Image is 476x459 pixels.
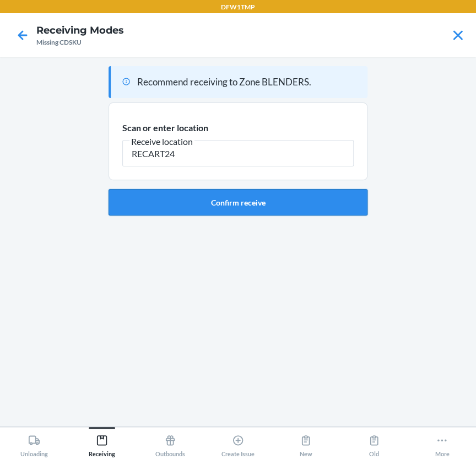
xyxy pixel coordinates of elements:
[137,76,311,88] span: Recommend receiving to Zone BLENDERS.
[36,37,124,47] div: Missing CDSKU
[122,140,354,166] input: Receive location
[435,430,449,457] div: More
[368,430,380,457] div: Old
[122,122,208,133] span: Scan or enter location
[129,136,194,147] span: Receive location
[68,427,136,457] button: Receiving
[136,427,204,457] button: Outbounds
[20,430,48,457] div: Unloading
[300,430,312,457] div: New
[221,2,255,12] p: DFW1TMP
[408,427,476,457] button: More
[89,430,115,457] div: Receiving
[221,430,255,457] div: Create Issue
[204,427,272,457] button: Create Issue
[155,430,185,457] div: Outbounds
[36,23,124,37] h4: Receiving Modes
[340,427,408,457] button: Old
[272,427,340,457] button: New
[109,189,367,215] button: Confirm receive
